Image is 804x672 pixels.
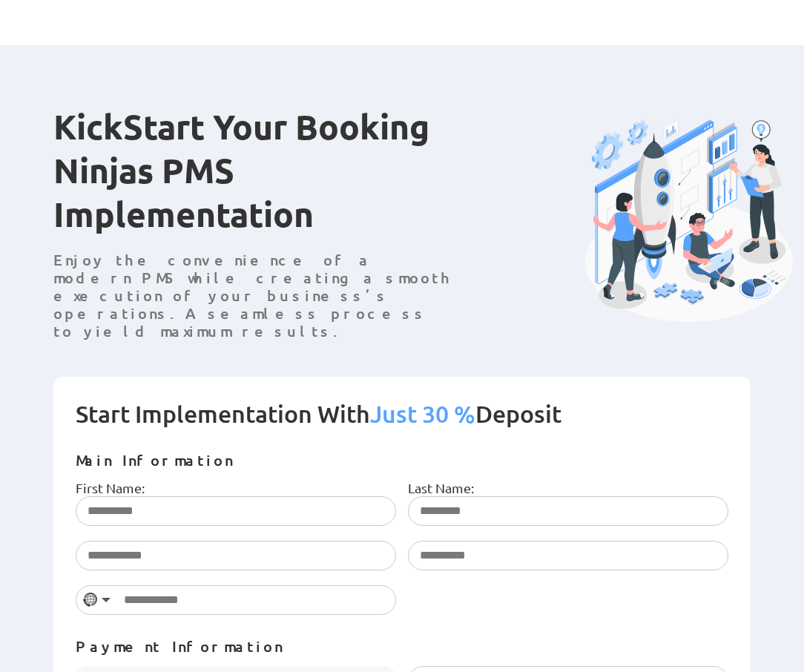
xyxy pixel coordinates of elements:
[53,105,455,251] h1: KickStart Your Booking Ninjas PMS Implementation
[76,637,728,655] p: Payment Information
[76,480,145,495] label: First Name:
[53,251,455,340] p: Enjoy the convenience of a modern PMS while creating a smooth execution of your business’s operat...
[76,399,728,451] h2: Start Implementation With Deposit
[76,451,728,469] p: Main Information
[408,480,474,495] label: Last Name:
[370,399,475,428] span: Just 30 %
[76,586,118,614] button: Selected country
[585,119,793,322] img: Booking Ninjas PMS Implementation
